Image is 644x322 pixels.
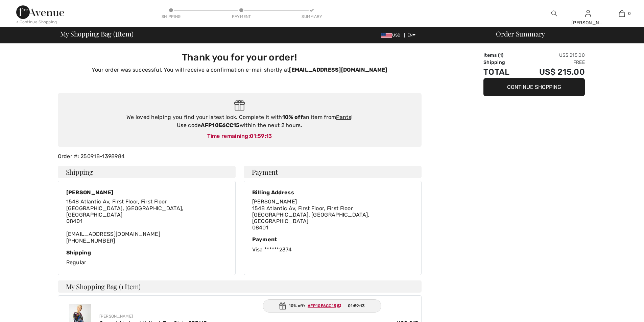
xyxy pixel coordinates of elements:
div: Order #: 250918-1398984 [54,152,426,160]
p: Your order was successful. You will receive a confirmation e-mail shortly at [62,66,418,74]
ins: AFP10E6CC15 [308,303,336,308]
div: We loved helping you find your latest look. Complete it with an item from ! Use code within the n... [65,113,415,129]
td: US$ 215.00 [520,52,585,59]
img: Gift.svg [234,100,245,111]
h4: My Shopping Bag (1 Item) [58,280,422,293]
span: 01:59:13 [348,303,365,309]
h4: Payment [244,166,422,178]
span: EN [407,33,416,38]
div: Billing Address [252,189,413,196]
td: Shipping [483,59,520,66]
div: [PERSON_NAME] [66,189,227,196]
strong: [EMAIL_ADDRESS][DOMAIN_NAME] [289,67,387,73]
strong: 10% off [282,114,303,120]
img: US Dollar [381,33,392,38]
span: 1548 Atlantic Av, First Floor, First Floor [GEOGRAPHIC_DATA], [GEOGRAPHIC_DATA], [GEOGRAPHIC_DATA... [252,205,369,231]
h3: Thank you for your order! [62,52,418,63]
div: Payment [231,14,252,20]
strong: AFP10E6CC15 [201,122,239,128]
div: Order Summary [488,30,640,37]
span: [PERSON_NAME] [252,198,297,205]
img: 1ère Avenue [16,5,64,19]
span: 01:59:13 [250,133,272,139]
button: Continue Shopping [483,78,585,96]
img: Gift.svg [279,302,286,309]
div: [EMAIL_ADDRESS][DOMAIN_NAME] [PHONE_NUMBER] [66,198,227,244]
div: 10% off: [263,299,382,313]
div: Shipping [161,14,181,20]
span: 0 [628,10,631,17]
img: search the website [551,9,557,18]
a: Sign In [585,10,591,17]
span: My Shopping Bag ( Item) [60,30,134,37]
span: 1548 Atlantic Av, First Floor, First Floor [GEOGRAPHIC_DATA], [GEOGRAPHIC_DATA], [GEOGRAPHIC_DATA... [66,198,184,224]
td: Free [520,59,585,66]
div: [PERSON_NAME] [99,313,419,319]
img: My Info [585,9,591,18]
div: Payment [252,236,413,243]
div: Time remaining: [65,132,415,140]
span: 1 [500,52,502,58]
a: Pants [336,114,351,120]
td: Items ( ) [483,52,520,59]
span: 1 [115,29,118,38]
div: Regular [66,249,227,267]
div: Summary [302,14,322,20]
img: My Bag [619,9,625,18]
div: Shipping [66,249,227,256]
div: < Continue Shopping [16,19,57,25]
span: USD [381,33,403,38]
div: [PERSON_NAME] [571,19,604,26]
h4: Shipping [58,166,236,178]
td: US$ 215.00 [520,66,585,78]
a: 0 [605,9,638,18]
td: Total [483,66,520,78]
